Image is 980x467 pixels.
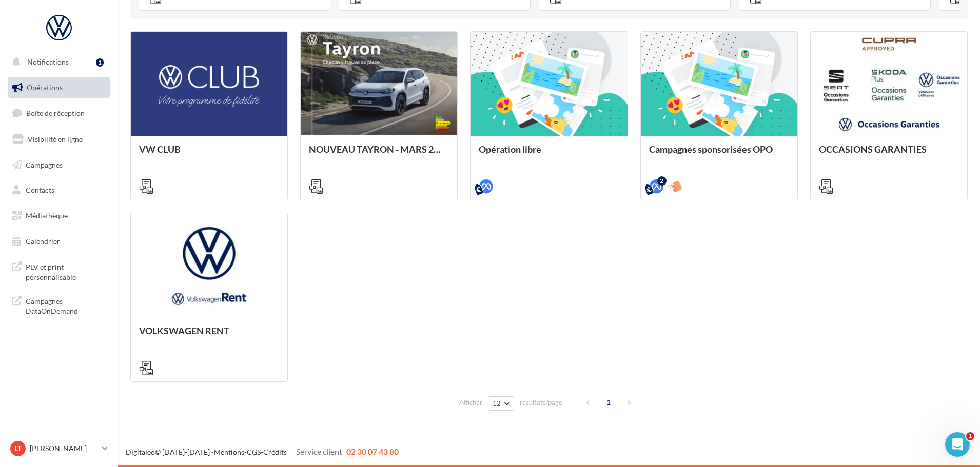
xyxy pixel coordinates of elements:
[27,57,69,66] span: Notifications
[488,396,514,411] button: 12
[263,448,287,456] a: Crédits
[26,294,106,316] span: Campagnes DataOnDemand
[6,290,112,320] a: Campagnes DataOnDemand
[309,144,449,165] div: NOUVEAU TAYRON - MARS 2025
[26,109,85,117] span: Boîte de réception
[27,83,63,92] span: Opérations
[96,58,104,67] div: 1
[14,443,22,454] span: LT
[26,160,63,169] span: Campagnes
[139,326,279,346] div: VOLKSWAGEN RENT
[247,448,261,456] a: CGS
[819,144,959,165] div: OCCASIONS GARANTIES
[657,176,667,186] div: 2
[26,237,60,246] span: Calendrier
[600,394,617,411] span: 1
[6,51,108,73] button: Notifications 1
[139,144,279,165] div: VW CLUB
[6,102,112,124] a: Boîte de réception
[6,77,112,98] a: Opérations
[520,398,562,408] span: résultats/page
[26,260,106,282] span: PLV et print personnalisable
[479,144,619,165] div: Opération libre
[126,448,155,456] a: Digitaleo
[214,448,244,456] a: Mentions
[493,399,501,408] span: 12
[6,205,112,227] a: Médiathèque
[6,129,112,150] a: Visibilité en ligne
[28,135,83,144] span: Visibilité en ligne
[459,398,482,408] span: Afficher
[126,448,399,456] span: © [DATE]-[DATE] - - -
[6,179,112,201] a: Contacts
[649,144,789,165] div: Campagnes sponsorisées OPO
[8,439,110,458] a: LT [PERSON_NAME]
[945,432,970,457] iframe: Intercom live chat
[966,432,974,440] span: 1
[296,446,342,456] span: Service client
[6,231,112,252] a: Calendrier
[26,211,68,220] span: Médiathèque
[346,446,399,456] span: 02 30 07 43 80
[30,443,98,454] p: [PERSON_NAME]
[26,186,54,194] span: Contacts
[6,256,112,286] a: PLV et print personnalisable
[6,154,112,176] a: Campagnes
